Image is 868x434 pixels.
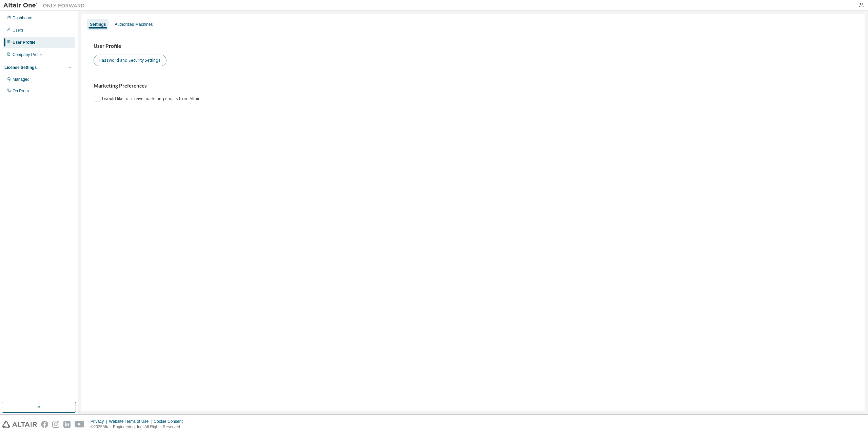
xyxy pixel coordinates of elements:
div: On Prem [13,88,29,94]
div: Dashboard [13,15,33,21]
div: Managed [13,77,29,82]
label: I would like to receive marketing emails from Altair [102,95,201,103]
img: instagram.svg [52,421,59,428]
img: Altair One [3,2,88,9]
img: facebook.svg [41,421,48,428]
button: Password and Security Settings [94,55,166,66]
div: Cookie Consent [154,419,186,424]
img: linkedin.svg [63,421,71,428]
img: altair_logo.svg [2,421,37,428]
h3: Marketing Preferences [94,82,852,89]
p: © 2025 Altair Engineering, Inc. All Rights Reserved. [91,424,187,430]
div: License Settings [4,65,37,70]
div: Privacy [91,419,109,424]
div: Company Profile [13,52,43,57]
div: Website Terms of Use [109,419,154,424]
img: youtube.svg [75,421,84,428]
div: Users [13,27,23,33]
div: Authorized Machines [115,22,153,27]
div: Settings [90,22,106,27]
div: User Profile [13,40,35,45]
h3: User Profile [94,43,852,50]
